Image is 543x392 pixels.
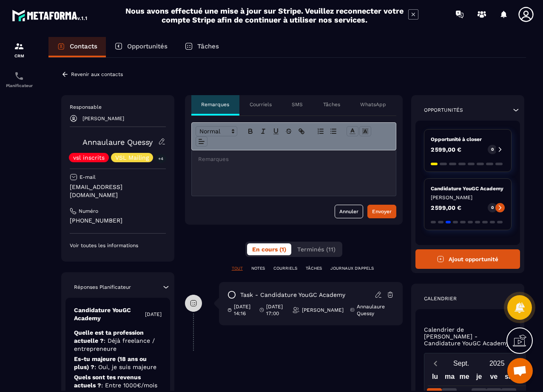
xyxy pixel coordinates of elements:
p: Candidature YouGC Academy [74,306,145,322]
p: Revenir aux contacts [71,71,123,77]
div: Envoyer [372,207,392,216]
p: 0 [491,147,494,152]
p: Remarques [201,101,229,108]
a: Contacts [48,37,106,57]
button: Envoyer [367,205,396,218]
p: Calendrier [424,295,457,302]
p: 2 599,00 € [431,147,461,152]
p: Contacts [70,42,97,50]
h2: Nous avons effectué une mise à jour sur Stripe. Veuillez reconnecter votre compte Stripe afin de ... [125,6,404,24]
div: ma [442,371,457,386]
a: Annaulaure Quessy [82,138,153,147]
img: scheduler [14,71,24,81]
p: Opportunité à closer [431,136,505,143]
p: Opportunités [127,42,168,50]
button: Ajout opportunité [415,249,520,269]
p: [PHONE_NUMBER] [70,217,166,225]
p: Annaulaure Quessy [357,303,387,317]
span: Terminés (11) [297,246,335,253]
span: : Déjà freelance / entrepreneure [74,337,155,352]
div: je [472,371,486,386]
p: [PERSON_NAME] [431,194,505,201]
p: [DATE] 17:00 [266,303,286,317]
button: Open months overlay [443,356,479,371]
span: En cours (1) [252,246,286,253]
p: [PERSON_NAME] [302,307,344,313]
p: WhatsApp [360,101,386,108]
a: Tâches [176,37,227,57]
p: NOTES [251,265,265,271]
div: me [457,371,472,386]
p: vsl inscrits [73,155,105,161]
a: Opportunités [106,37,176,57]
button: Annuler [335,205,363,218]
p: [EMAIL_ADDRESS][DOMAIN_NAME] [70,183,166,199]
img: logo [12,8,88,23]
p: SMS [292,101,303,108]
p: CRM [2,54,36,58]
a: formationformationCRM [2,35,36,65]
p: task - Candidature YouGC Academy [240,291,345,299]
p: 0 [491,205,494,211]
div: ve [486,371,501,386]
p: [DATE] 14:16 [234,303,253,317]
p: Calendrier de [PERSON_NAME] - Candidature YouGC Academy [424,326,512,347]
a: Ouvrir le chat [507,358,533,384]
p: Planificateur [2,83,36,88]
p: Candidature YouGC Academy [431,185,505,192]
p: Voir toutes les informations [70,242,166,249]
p: +4 [155,154,166,163]
p: [PERSON_NAME] [82,116,124,121]
p: JOURNAUX D'APPELS [330,265,374,271]
p: Courriels [250,101,272,108]
p: [DATE] [145,311,162,318]
p: Es-tu majeure (18 ans ou plus) ? [74,355,162,371]
button: Open years overlay [479,356,515,371]
p: Tâches [197,42,219,50]
button: En cours (1) [247,243,291,255]
p: Tâches [323,101,340,108]
p: Responsable [70,104,166,110]
p: Réponses Planificateur [74,284,131,290]
span: : Oui, je suis majeure [94,364,156,370]
p: Opportunités [424,107,463,113]
p: COURRIELS [273,265,297,271]
p: Quelle est ta profession actuelle ? [74,329,162,353]
p: 2 599,00 € [431,205,461,211]
div: sa [501,371,516,386]
p: TOUT [232,265,243,271]
img: formation [14,41,24,51]
p: Numéro [79,208,98,214]
button: Next month [515,358,531,369]
a: schedulerschedulerPlanificateur [2,65,36,94]
p: VSL Mailing [115,155,149,161]
p: TÂCHES [306,265,322,271]
p: E-mail [80,174,96,180]
button: Previous month [428,358,443,369]
div: lu [428,371,443,386]
button: Terminés (11) [292,243,341,255]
